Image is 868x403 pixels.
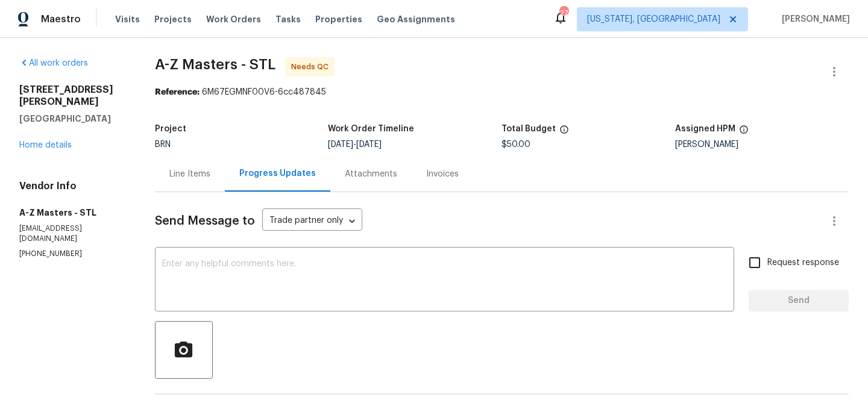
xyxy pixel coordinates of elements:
span: Send Message to [155,215,255,227]
span: A-Z Masters - STL [155,57,275,72]
p: [PHONE_NUMBER] [19,249,126,259]
div: Attachments [345,168,397,180]
h5: Project [155,125,186,133]
h2: [STREET_ADDRESS][PERSON_NAME] [19,84,126,108]
div: 27 [559,7,568,19]
span: [US_STATE], [GEOGRAPHIC_DATA] [587,13,720,25]
span: Visits [115,13,140,25]
div: Line Items [169,168,210,180]
span: Tasks [275,15,301,23]
span: Projects [154,13,192,25]
a: All work orders [19,59,88,67]
div: Trade partner only [262,211,362,231]
span: Needs QC [291,61,333,73]
div: 6M67EGMNF00V6-6cc487845 [155,86,849,98]
h5: Total Budget [502,125,556,133]
p: [EMAIL_ADDRESS][DOMAIN_NAME] [19,223,126,244]
div: Progress Updates [239,167,316,180]
span: BRN [155,140,171,149]
div: Invoices [426,168,459,180]
h4: Vendor Info [19,180,126,192]
span: Properties [315,13,362,25]
span: The hpm assigned to this work order. [739,125,749,140]
span: Request response [767,257,839,269]
div: [PERSON_NAME] [675,140,849,149]
h5: Work Order Timeline [328,125,414,133]
span: The total cost of line items that have been proposed by Opendoor. This sum includes line items th... [559,125,569,140]
h5: Assigned HPM [675,125,735,133]
span: [PERSON_NAME] [777,13,850,25]
b: Reference: [155,88,200,96]
span: [DATE] [356,140,382,149]
span: Geo Assignments [377,13,455,25]
span: Maestro [41,13,81,25]
span: Work Orders [206,13,261,25]
a: Home details [19,141,72,149]
span: [DATE] [328,140,353,149]
h5: [GEOGRAPHIC_DATA] [19,113,126,125]
span: - [328,140,382,149]
h5: A-Z Masters - STL [19,207,126,219]
span: $50.00 [502,140,530,149]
